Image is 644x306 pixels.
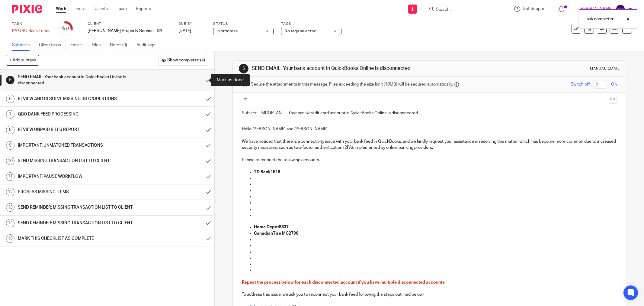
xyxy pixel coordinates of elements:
p: Hello [PERSON_NAME] and [PERSON_NAME] [242,126,617,132]
h1: REVIEW AND RESOLVE MISSING INFO/QUESTIONS [18,94,137,103]
div: 11 [6,172,14,181]
div: PA QBO Bank Feeds [12,28,50,34]
div: 4 [61,25,69,32]
strong: CanadianTire MC2796 [254,231,298,236]
div: 9 [6,141,14,150]
p: We have noticed that there is a connectivity issue with your bank feed in QuickBooks, and we kind... [242,132,617,151]
div: 7 [6,110,14,119]
div: 15 [6,234,14,243]
a: Audit logs [136,39,160,51]
a: Files [92,39,105,51]
a: Clients [95,6,108,12]
span: Secure the attachments in this message. Files exceeding the size limit (10MB) will be secured aut... [251,81,453,87]
h1: QBO BANK FEED PROCESSING [18,110,137,119]
p: [PERSON_NAME] Property Services Inc. [88,28,154,34]
label: Status [213,21,274,26]
div: 14 [6,219,14,227]
small: /15 [64,27,69,31]
div: 10 [6,157,14,165]
button: + Add subtask [6,55,39,65]
div: 8 [6,126,14,134]
label: Tags [281,21,341,26]
h1: REVIEW UNPAID BILLS REPORT [18,125,137,134]
img: Pixie [12,5,42,13]
label: Subject: [242,110,258,116]
h1: PROSESS MISSING ITEMS [18,187,137,197]
span: [DATE] [178,29,191,33]
div: 5 [239,64,248,73]
h1: IMPORTANT: PAUSE WORKFLOW [18,172,137,181]
span: No tags selected [284,29,316,33]
div: 13 [6,203,14,212]
label: Task [12,21,50,26]
div: 5 [6,76,14,84]
h1: IMPORTANT: UNMATCHED TRANSACTIONS [18,141,137,150]
label: Due by [178,21,206,26]
h1: SEND EMAIL: Your bank account in QuickBooks Online is disconnected [18,73,137,88]
span: On [611,81,617,87]
h1: SEND REMINDER: MISSING TRANSACTION LIST TO CLIENT [18,219,137,228]
h1: SEND EMAIL: Your bank account in QuickBooks Online is disconnected [252,65,442,72]
h1: MARK THIS CHECKLIST AS COMPLETE [18,234,137,243]
a: Work [56,6,66,12]
button: Cc [608,95,617,104]
strong: Home Depot8337 [254,225,289,229]
button: Show completed (4) [158,55,208,65]
strong: TD Bank1516 [254,170,280,174]
span: Repeat the process below for each disconnected account if you have multiple disconnected accounts. [242,280,445,285]
a: Team [117,6,127,12]
a: Emails [70,39,87,51]
h1: SEND MISSING TRANSACTION LIST TO CLIENT [18,156,137,165]
p: Please reconnect the following accounts: [242,157,617,163]
a: Reports [136,6,151,12]
a: Notes (0) [110,39,132,51]
div: 12 [6,188,14,196]
a: Subtasks [12,39,34,51]
span: Show completed (4) [167,58,205,63]
img: svg%3E [616,4,625,14]
a: Email [75,6,85,12]
label: Client [88,21,171,26]
span: In progress [216,29,238,33]
a: Client tasks [39,39,66,51]
label: To: [242,96,248,102]
p: To address this issue, we ask you to reconnect your bank feed following the steps outlined below: [242,291,617,298]
span: Switch off [571,81,590,87]
div: 6 [6,95,14,103]
h1: SEND REMINDER: MISSING TRANSACTION LIST TO CLIENT [18,203,137,212]
div: Manual email [590,66,620,71]
p: Task completed. [585,16,615,22]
